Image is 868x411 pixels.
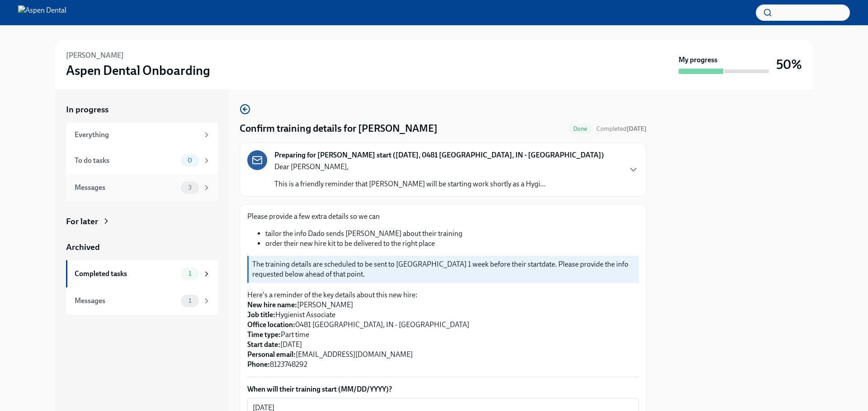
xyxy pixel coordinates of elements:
[247,330,281,339] strong: Time type:
[247,350,296,359] strong: Personal email:
[66,216,98,227] div: For later
[265,229,639,239] li: tailor the info Dado sends [PERSON_NAME] about their training
[183,297,197,304] span: 1
[274,162,546,172] p: Dear [PERSON_NAME],
[247,340,280,349] strong: Start date:
[66,51,124,60] h6: [PERSON_NAME]
[66,62,210,79] h3: Aspen Dental Onboarding
[66,104,218,115] a: In progress
[568,125,593,132] span: Done
[18,5,66,20] img: Aspen Dental
[183,184,197,191] span: 3
[247,310,275,319] strong: Job title:
[247,290,639,369] p: Here's a reminder of the key details about this new hire: [PERSON_NAME] Hygienist Associate 0481 ...
[627,125,646,133] strong: [DATE]
[182,157,198,164] span: 0
[75,130,199,140] div: Everything
[183,270,197,277] span: 1
[265,239,639,249] li: order their new hire kit to be delivered to the right place
[776,56,802,73] h3: 50%
[66,174,218,201] a: Messages3
[247,384,639,394] label: When will their training start (MM/DD/YYYY)?
[252,259,635,279] p: The training details are scheduled to be sent to [GEOGRAPHIC_DATA] 1 week before their startdate....
[596,125,646,133] span: September 26th, 2025 11:57
[66,216,218,227] a: For later
[247,212,639,222] p: Please provide a few extra details so we can
[679,55,717,65] strong: My progress
[75,156,177,166] div: To do tasks
[66,241,218,253] a: Archived
[75,296,177,306] div: Messages
[596,125,646,133] span: Completed
[240,122,438,135] h4: Confirm training details for [PERSON_NAME]
[75,269,177,279] div: Completed tasks
[274,179,546,189] p: This is a friendly reminder that [PERSON_NAME] will be starting work shortly as a Hygi...
[66,260,218,287] a: Completed tasks1
[247,360,270,369] strong: Phone:
[66,287,218,314] a: Messages1
[274,150,604,160] strong: Preparing for [PERSON_NAME] start ([DATE], 0481 [GEOGRAPHIC_DATA], IN - [GEOGRAPHIC_DATA])
[66,147,218,174] a: To do tasks0
[75,183,177,193] div: Messages
[66,123,218,147] a: Everything
[247,300,297,309] strong: New hire name:
[247,320,295,329] strong: Office location:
